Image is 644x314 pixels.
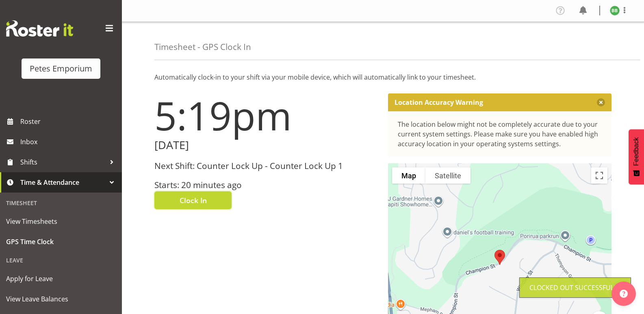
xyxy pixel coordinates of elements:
div: Petes Emporium [30,63,92,75]
button: Toggle fullscreen view [591,167,607,184]
div: Timesheet [2,195,120,211]
img: beena-bist9974.jpg [610,6,620,15]
p: Location Accuracy Warning [395,98,483,106]
span: Shifts [20,156,106,168]
h4: Timesheet - GPS Clock In [154,42,251,52]
span: Roster [20,115,118,128]
a: View Timesheets [2,211,120,232]
div: The location below might not be completely accurate due to your current system settings. Please m... [398,119,602,149]
h1: 5:19pm [154,93,378,137]
button: Show satellite imagery [425,167,471,184]
div: Clocked out Successfully [529,283,621,292]
a: View Leave Balances [2,289,120,309]
span: Time & Attendance [20,176,106,188]
span: Inbox [20,136,118,148]
button: Show street map [392,167,425,184]
img: Rosterit website logo [6,20,73,37]
span: View Leave Balances [6,293,116,305]
div: Leave [2,252,120,269]
h3: Next Shift: Counter Lock Up - Counter Lock Up 1 [154,161,378,171]
button: Clock In [154,191,232,209]
span: Feedback [633,137,640,166]
a: Apply for Leave [2,269,120,289]
span: GPS Time Clock [6,236,116,248]
button: Feedback - Show survey [629,129,644,184]
span: Clock In [180,195,207,206]
h2: [DATE] [154,139,378,152]
span: View Timesheets [6,215,116,227]
button: Close message [597,98,605,106]
a: GPS Time Clock [2,232,120,252]
span: Apply for Leave [6,273,116,285]
h3: Starts: 20 minutes ago [154,180,378,190]
img: help-xxl-2.png [620,290,628,298]
p: Automatically clock-in to your shift via your mobile device, which will automatically link to you... [154,72,611,82]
